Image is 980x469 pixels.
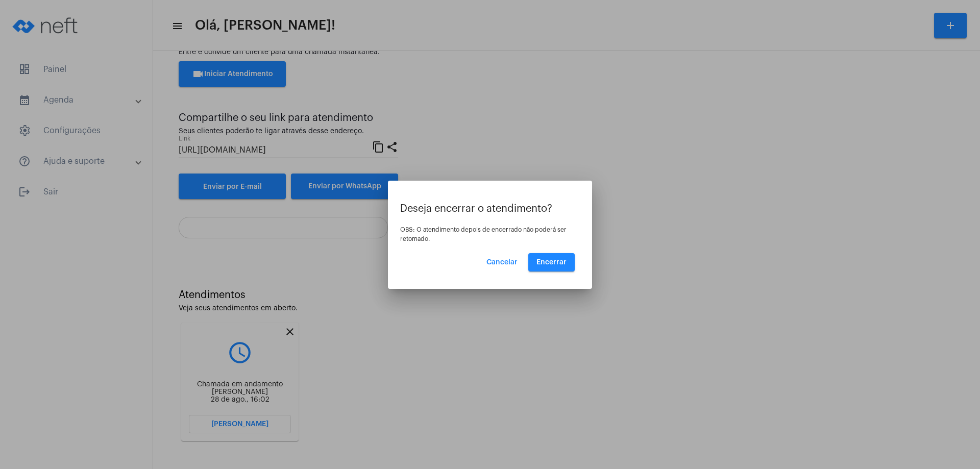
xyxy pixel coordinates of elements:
[486,259,518,266] span: Cancelar
[536,259,567,266] span: Encerrar
[400,203,580,214] p: Deseja encerrar o atendimento?
[528,253,575,271] button: Encerrar
[478,253,526,271] button: Cancelar
[400,227,567,242] span: OBS: O atendimento depois de encerrado não poderá ser retomado.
